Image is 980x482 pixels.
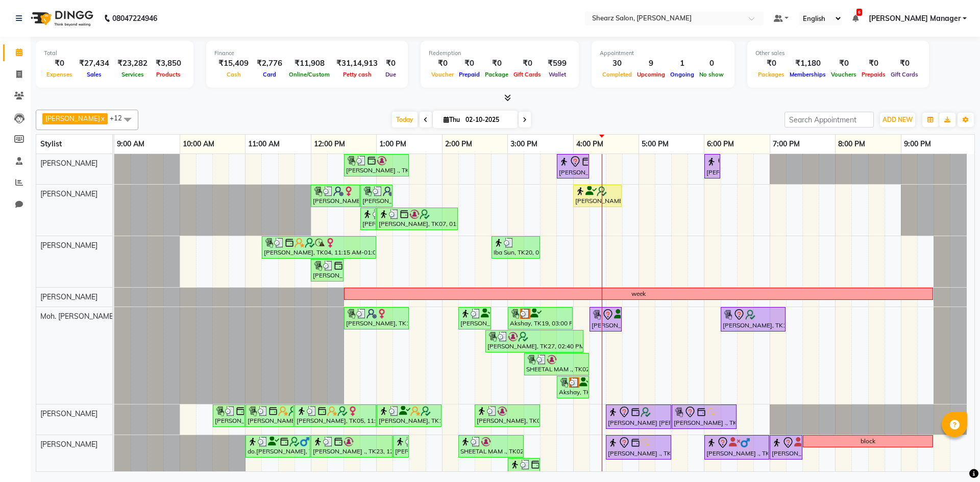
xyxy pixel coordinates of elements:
a: 8:00 PM [836,137,868,151]
div: Akshay, TK19, 03:00 PM-04:00 PM, Haircut By Sr.Stylist - [DEMOGRAPHIC_DATA] [509,309,572,328]
div: SHEETAL MAM ., TK02, 02:15 PM-03:15 PM, Global color men - Majirel [459,437,523,456]
div: [PERSON_NAME], TK18, 04:00 PM-04:45 PM, [PERSON_NAME] cleanup [574,186,621,206]
input: Search Appointment [785,112,874,128]
div: SHEETAL MAM ., TK02, 03:15 PM-04:15 PM, Haircut By Sr.Stylist - [DEMOGRAPHIC_DATA] [525,354,588,374]
span: [PERSON_NAME] [40,440,97,449]
div: [PERSON_NAME], TK16, 02:15 PM-02:45 PM, Loreal Hair wash - Below Shoulder [459,309,490,328]
span: Card [260,71,279,78]
div: ₹0 [888,58,921,69]
a: 2:00 PM [443,137,475,151]
div: [PERSON_NAME], TK11, 12:45 PM-01:15 PM, Eyebrow threading,Upperlip threading,Kanpeki Clean up,For... [361,186,391,206]
span: Moh. [PERSON_NAME] ... [40,312,122,321]
div: ₹15,409 [214,58,253,69]
div: do.[PERSON_NAME], TK03, 11:00 AM-12:00 PM, Men Haircut with Mr.Saantosh [247,437,309,456]
div: Iba Sun, TK20, 02:45 PM-03:30 PM, Eyebrow threading,Upperlip threading,Forehead threading [493,238,539,257]
div: [PERSON_NAME] ., TK15, 07:00 PM-07:30 PM, Sr. [PERSON_NAME] crafting [771,437,801,458]
span: [PERSON_NAME] [40,292,97,301]
div: Redemption [429,49,571,58]
div: [PERSON_NAME] Ma'am, TK05, 11:00 AM-11:45 AM, [PERSON_NAME] color - Inoa [247,406,293,425]
div: [PERSON_NAME], TK24, 04:15 PM-04:45 PM, Loreal Hair wash - Below Shoulder [591,309,621,330]
img: logo [26,4,96,33]
div: ₹0 [456,58,482,69]
span: Online/Custom [286,71,332,78]
div: week [631,289,646,298]
div: ₹23,282 [113,58,152,69]
a: 10:00 AM [180,137,217,151]
div: ₹0 [429,58,456,69]
div: [PERSON_NAME], TK04, 11:15 AM-01:00 PM, Cirepil Roll On Wax,Eyebrow threading,Forehead threading [263,238,375,257]
a: 7:00 PM [770,137,802,151]
div: ₹0 [828,58,859,69]
div: Finance [214,49,400,58]
div: 1 [668,58,697,69]
a: 5:00 PM [639,137,671,151]
div: ₹1,180 [787,58,828,69]
span: +12 [110,114,130,122]
b: 08047224946 [112,4,157,33]
span: Completed [600,71,634,78]
a: 4:00 PM [574,137,606,151]
span: Sales [84,71,104,78]
div: 30 [600,58,634,69]
div: [PERSON_NAME] [PERSON_NAME], TK26, 04:30 PM-05:30 PM, Haircut By Master Stylist- [DEMOGRAPHIC_DATA] [607,406,670,427]
span: Prepaid [456,71,482,78]
a: 6:00 PM [704,137,737,151]
span: Today [392,112,418,128]
div: ₹31,14,913 [332,58,382,69]
div: [PERSON_NAME], TK07, 01:00 PM-02:15 PM, Full leg international wax,Full hand international wax,Pe... [378,209,457,229]
span: Services [119,71,146,78]
div: Appointment [600,49,726,58]
span: Ongoing [668,71,697,78]
a: 9:00 PM [901,137,934,151]
div: Other sales [755,49,921,58]
div: ₹599 [544,58,571,69]
div: ₹0 [859,58,888,69]
span: Gift Cards [888,71,921,78]
span: Memberships [787,71,828,78]
a: 1:00 PM [377,137,409,151]
span: Due [383,71,399,78]
span: Prepaids [859,71,888,78]
span: Stylist [40,139,62,148]
div: ₹0 [482,58,511,69]
div: ₹2,776 [253,58,286,69]
a: 9:00 AM [114,137,147,151]
div: ₹0 [382,58,400,69]
div: [PERSON_NAME], TK04, 12:00 PM-12:30 PM, Eyebrow threading,Forehead threading [312,261,342,280]
span: Voucher [429,71,456,78]
div: [PERSON_NAME] ., TK01, 12:30 PM-01:30 PM, Brazilian stripless international wax,Eyebrow threading [345,156,408,175]
div: [PERSON_NAME], TK11, 12:00 PM-12:45 PM, Kanpeki Clean up [312,186,359,206]
span: Wallet [546,71,569,78]
div: ₹11,908 [286,58,332,69]
div: [PERSON_NAME] ., TK09, 05:30 PM-06:30 PM, Haircut By Master Stylist - [DEMOGRAPHIC_DATA] [673,406,736,427]
div: [PERSON_NAME], TK12, 06:15 PM-07:15 PM, Loreal Hairwash & Blow dry - Below Shoulder [722,309,785,330]
a: 12:00 PM [311,137,348,151]
span: [PERSON_NAME] [40,409,97,418]
div: 9 [634,58,668,69]
span: Gift Cards [511,71,544,78]
span: Package [482,71,511,78]
span: [PERSON_NAME] Manager [869,13,961,24]
span: ADD NEW [883,116,913,123]
a: 3:00 PM [508,137,540,151]
div: Akshay, TK19, 03:45 PM-04:15 PM, [PERSON_NAME] crafting [558,377,588,397]
span: [PERSON_NAME] [45,114,100,122]
div: [PERSON_NAME] ., TK23, 01:15 PM-01:30 PM, Additional K wash - Women [394,437,408,456]
a: x [100,114,105,122]
span: Cash [224,71,243,78]
div: [PERSON_NAME] ., TK15, 06:00 PM-07:00 PM, Men Haircut with Mr.Saantosh [705,437,768,458]
div: [PERSON_NAME], TK08, 02:30 PM-03:30 PM, Haircut By Master Stylist- [DEMOGRAPHIC_DATA] [476,406,539,425]
a: 11:00 AM [246,137,282,151]
span: Packages [755,71,787,78]
span: Products [154,71,183,78]
div: ₹3,850 [152,58,185,69]
div: [PERSON_NAME], TK21, 03:00 PM-03:30 PM, Sr. Shave / trim [509,460,539,479]
span: Petty cash [340,71,374,78]
span: Expenses [44,71,75,78]
span: Vouchers [828,71,859,78]
div: ₹0 [755,58,787,69]
a: 6 [852,14,859,23]
span: [PERSON_NAME] [40,241,97,250]
div: Total [44,49,185,58]
div: [PERSON_NAME] ., TK23, 12:00 PM-01:15 PM, Touch up -upto 2 inch -Inoa [312,437,391,456]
